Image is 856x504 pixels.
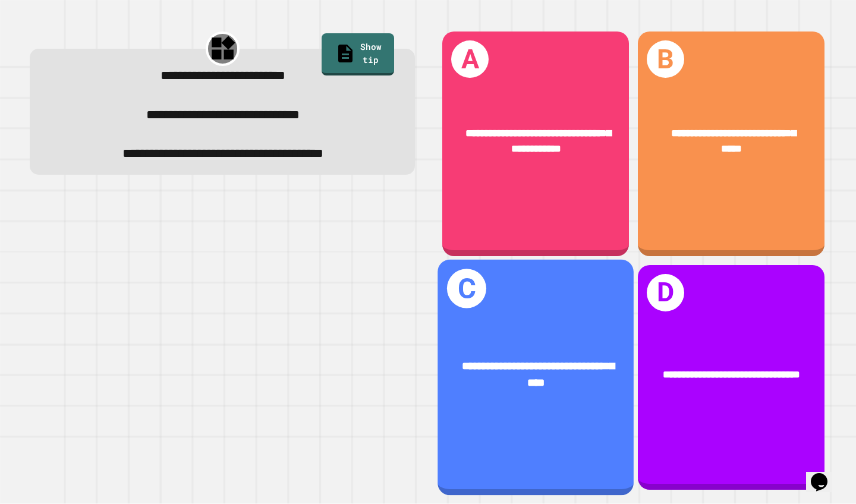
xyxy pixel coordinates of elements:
[451,40,489,78] h1: A
[647,40,684,78] h1: B
[647,274,684,311] h1: D
[322,33,394,75] a: Show tip
[806,456,844,492] iframe: chat widget
[447,269,486,308] h1: C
